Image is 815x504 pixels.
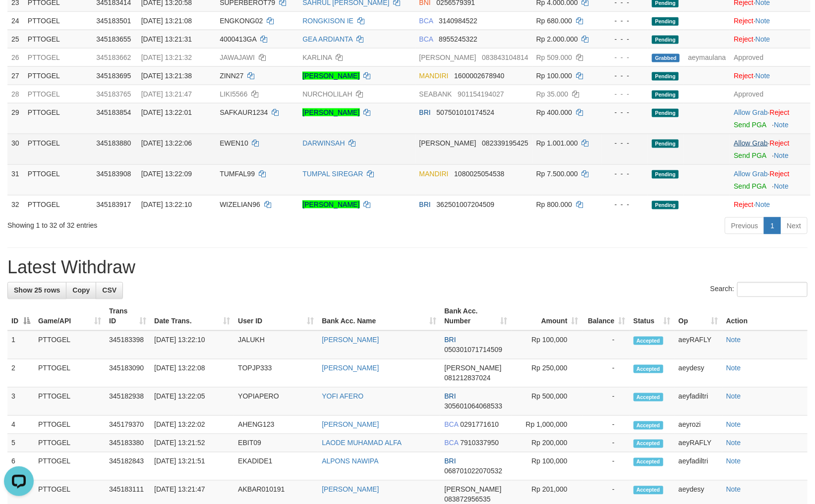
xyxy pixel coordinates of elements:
span: SAFKAUR1234 [220,108,268,116]
span: 345183695 [96,72,131,80]
a: Note [726,393,741,401]
span: SEABANK [419,90,452,98]
a: Send PGA [734,151,766,159]
a: Note [756,17,770,25]
td: 345183090 [105,359,150,388]
a: Note [726,457,741,465]
span: Rp 2.000.000 [536,35,578,43]
span: 345183662 [96,53,131,61]
a: [PERSON_NAME] [322,364,379,372]
td: 27 [7,66,24,85]
td: [DATE] 13:22:10 [150,331,234,359]
span: Show 25 rows [14,287,60,295]
td: · [730,11,811,30]
td: 345183380 [105,434,150,453]
td: aeyfadiltri [675,453,722,481]
span: [DATE] 13:21:47 [141,90,192,98]
span: Pending [652,201,679,209]
span: Rp 509.000 [536,53,572,61]
a: Copy [66,282,96,299]
span: Copy 0291771610 to clipboard [460,421,499,429]
td: aeyfadiltri [675,388,722,416]
td: 32 [7,195,24,213]
td: [DATE] 13:22:08 [150,359,234,388]
span: BRI [444,457,456,465]
span: EWEN10 [220,139,248,147]
td: 345183398 [105,331,150,359]
td: · [730,66,811,85]
td: aeyrozi [675,416,722,434]
a: Previous [725,217,764,234]
span: Copy 068701022070532 to clipboard [444,467,502,475]
span: Copy 1080025054538 to clipboard [454,170,504,178]
a: Allow Grab [734,139,767,147]
div: - - - [605,107,644,117]
td: PTTOGEL [34,453,105,481]
a: [PERSON_NAME] [322,336,379,344]
td: EKADIDE1 [234,453,318,481]
span: Copy 901154194027 to clipboard [458,90,504,98]
span: JAWAJAWI [220,53,255,61]
h1: Latest Withdraw [7,258,808,278]
td: - [582,453,630,481]
div: - - - [605,138,644,148]
a: Note [756,201,770,208]
span: Accepted [634,440,663,448]
span: · [734,139,769,147]
a: Reject [734,72,754,80]
span: 345183655 [96,35,131,43]
td: PTTOGEL [24,66,92,85]
td: [DATE] 13:21:51 [150,453,234,481]
span: Accepted [634,337,663,345]
a: Send PGA [734,121,766,129]
a: CSV [96,282,123,299]
span: Rp 100.000 [536,72,572,80]
td: aeyRAFLY [675,434,722,453]
span: Grabbed [652,54,680,62]
span: Copy 362501007204509 to clipboard [437,201,495,208]
td: 28 [7,85,24,103]
a: Reject [734,17,754,25]
td: PTTOGEL [34,359,105,388]
span: Pending [652,72,679,81]
td: · [730,103,811,134]
td: - [582,388,630,416]
span: BRI [444,393,456,401]
span: LIKI5566 [220,90,247,98]
td: 3 [7,388,34,416]
a: Reject [770,170,790,178]
span: · [734,108,769,116]
td: 4 [7,416,34,434]
span: Copy 082339195425 to clipboard [482,139,528,147]
span: BRI [419,108,431,116]
div: - - - [605,16,644,26]
span: Pending [652,109,679,117]
td: · [730,30,811,48]
span: Copy 083843104814 to clipboard [482,53,528,61]
span: 345183917 [96,201,131,208]
td: PTTOGEL [34,434,105,453]
a: [PERSON_NAME] [322,486,379,494]
td: YOPIAPERO [234,388,318,416]
td: aeydesy [675,359,722,388]
span: Copy 050301071714509 to clipboard [444,346,502,354]
span: · [734,170,769,178]
a: Note [756,35,770,43]
span: 345183908 [96,170,131,178]
span: [PERSON_NAME] [444,486,501,494]
span: Accepted [634,486,663,495]
span: Pending [652,170,679,179]
span: Copy 305601064068533 to clipboard [444,403,502,410]
td: Rp 100,000 [512,453,582,481]
td: 1 [7,331,34,359]
a: Show 25 rows [7,282,66,299]
span: Rp 800.000 [536,201,572,208]
td: AHENG123 [234,416,318,434]
td: 2 [7,359,34,388]
th: Balance: activate to sort column ascending [582,302,630,331]
th: Bank Acc. Name: activate to sort column ascending [318,302,440,331]
td: 30 [7,134,24,164]
td: PTTOGEL [24,11,92,30]
label: Search: [710,282,808,297]
span: Copy 083872956535 to clipboard [444,496,490,504]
